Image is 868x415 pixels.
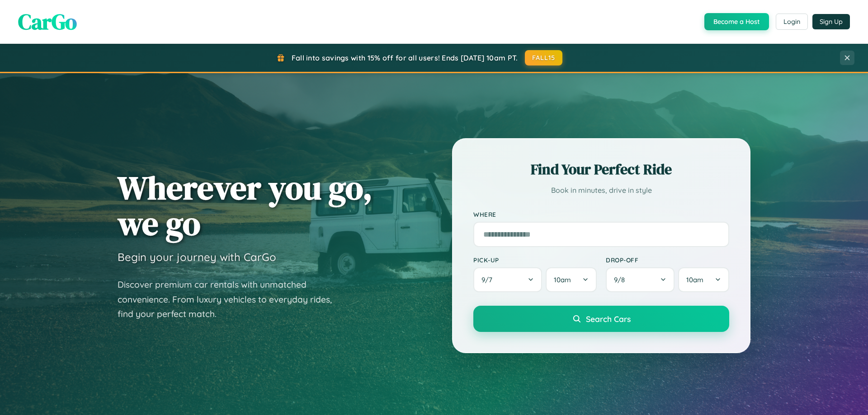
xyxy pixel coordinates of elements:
[473,267,542,292] button: 9/7
[606,267,675,292] button: 9/8
[686,275,703,284] span: 10am
[473,159,729,179] h2: Find Your Perfect Ride
[614,275,629,284] span: 9 / 8
[776,14,808,30] button: Login
[546,267,597,292] button: 10am
[704,13,769,30] button: Become a Host
[606,256,729,264] label: Drop-off
[554,275,571,284] span: 10am
[473,210,729,218] label: Where
[525,50,563,65] button: FALL15
[292,53,518,62] span: Fall into savings with 15% off for all users! Ends [DATE] 10am PT.
[586,314,631,324] span: Search Cars
[473,256,597,264] label: Pick-up
[18,7,77,37] span: CarGo
[473,306,729,332] button: Search Cars
[118,170,373,241] h1: Wherever you go, we go
[118,277,344,322] p: Discover premium car rentals with unmatched convenience. From luxury vehicles to everyday rides, ...
[118,250,276,264] h3: Begin your journey with CarGo
[473,184,729,197] p: Book in minutes, drive in style
[481,275,497,284] span: 9 / 7
[812,14,850,29] button: Sign Up
[678,267,729,292] button: 10am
